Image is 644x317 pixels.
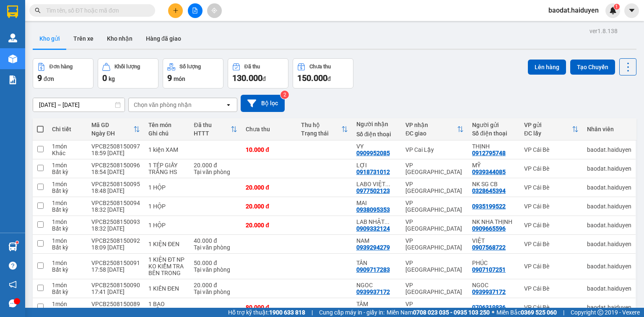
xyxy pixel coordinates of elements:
[246,146,293,153] div: 10.000 đ
[520,118,583,140] th: Toggle SortBy
[102,73,107,83] span: 0
[52,237,83,244] div: 1 món
[52,282,83,288] div: 1 món
[194,237,237,244] div: 40.000 đ
[356,169,390,175] div: 0918731012
[52,266,83,273] div: Bất kỳ
[563,308,564,317] span: |
[356,162,397,169] div: LỢI
[91,181,140,187] div: VPCB2508150095
[472,288,506,295] div: 0939937172
[91,237,140,244] div: VPCB2508150092
[211,8,217,13] span: aim
[528,60,566,75] button: Lên hàng
[472,150,506,156] div: 0912795748
[246,126,293,133] div: Chưa thu
[472,260,516,266] div: PHÚC
[524,203,579,210] div: VP Cái Bè
[301,130,341,137] div: Trạng thái
[91,162,140,169] div: VPCB2508150096
[225,101,232,108] svg: open
[405,301,464,314] div: VP [GEOGRAPHIC_DATA]
[587,126,631,133] div: Nhân viên
[9,299,17,307] span: message
[246,304,293,311] div: 80.000 đ
[356,143,397,150] div: VY
[8,55,17,63] img: warehouse-icon
[405,146,464,153] div: VP Cai Lậy
[134,101,192,109] div: Chọn văn phòng nhận
[91,130,133,137] div: Ngày ĐH
[472,187,506,194] div: 0328645394
[194,130,231,137] div: HTTT
[52,150,83,156] div: Khác
[52,143,83,150] div: 1 món
[280,91,289,99] sup: 2
[109,75,115,82] span: kg
[570,60,615,75] button: Tạo Chuyến
[356,244,390,251] div: 0939294279
[542,5,605,16] span: baodat.haiduyen
[148,256,185,263] div: 1 KIỆN ĐT NP
[587,241,631,247] div: baodat.haiduyen
[385,181,390,187] span: ...
[524,165,579,172] div: VP Cái Bè
[148,285,185,292] div: 1 KIÊN ĐEN
[207,3,222,18] button: aim
[98,58,158,88] button: Khối lượng0kg
[524,146,579,153] div: VP Cái Bè
[472,181,516,187] div: NK SG CB
[148,222,185,229] div: 1 HỘP
[91,260,140,266] div: VPCB2508150091
[472,266,506,273] div: 0907107251
[148,241,185,247] div: 1 KIỆN ĐEN
[356,237,397,244] div: NAM
[246,203,293,210] div: 20.000 đ
[472,244,506,251] div: 0907568722
[148,203,185,210] div: 1 HỘP
[301,122,341,128] div: Thu hộ
[244,64,260,70] div: Đã thu
[589,26,618,36] div: ver 1.8.138
[37,73,42,83] span: 9
[356,288,390,295] div: 0939937172
[384,218,390,225] span: ...
[587,165,631,172] div: baodat.haiduyen
[148,184,185,191] div: 1 HỘP
[472,169,506,175] div: 0939344085
[91,122,133,128] div: Mã GD
[312,308,313,317] span: |
[405,282,464,295] div: VP [GEOGRAPHIC_DATA]
[405,237,464,251] div: VP [GEOGRAPHIC_DATA]
[91,200,140,206] div: VPCB2508150094
[356,225,390,232] div: 0909332124
[91,307,140,314] div: 17:35 [DATE]
[356,181,397,187] div: LABO VIỆT THẮNG
[356,266,390,273] div: 0909717283
[174,75,185,82] span: món
[413,309,490,316] strong: 0708 023 035 - 0935 103 250
[52,126,83,133] div: Chi tiết
[148,146,185,153] div: 1 kiện XAM
[387,308,490,317] span: Miền Nam
[293,58,353,88] button: Chưa thu150.000đ
[91,225,140,232] div: 18:32 [DATE]
[472,203,506,210] div: 0935199522
[356,131,397,138] div: Số điện thoại
[194,244,237,251] div: Tại văn phòng
[52,307,83,314] div: Bất kỳ
[87,118,144,140] th: Toggle SortBy
[168,3,183,18] button: plus
[521,309,557,316] strong: 0369 525 060
[356,282,397,288] div: NGOC
[91,169,140,175] div: 18:54 [DATE]
[52,162,83,169] div: 1 món
[356,301,397,307] div: TÂM
[356,260,397,266] div: TÂN
[49,64,73,70] div: Đơn hàng
[356,200,397,206] div: MAI
[173,8,179,13] span: plus
[587,263,631,270] div: baodat.haiduyen
[67,29,100,49] button: Trên xe
[472,218,516,225] div: NK NHA THỊNH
